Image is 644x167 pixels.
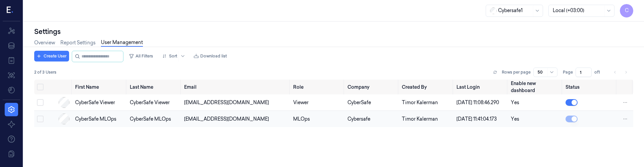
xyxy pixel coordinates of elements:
[184,99,288,106] div: [EMAIL_ADDRESS][DOMAIN_NAME]
[181,80,290,94] th: Email
[191,51,229,61] button: Download list
[75,116,124,123] div: CyberSafe MLOps
[293,116,342,123] div: MLOps
[457,116,506,123] div: [DATE] 11:41:04.173
[347,116,397,123] div: Cybersafe
[502,69,531,75] p: Rows per page
[290,80,345,94] th: Role
[347,99,397,106] div: CyberSafe
[37,116,44,122] button: Select row
[184,116,288,123] div: [EMAIL_ADDRESS][DOMAIN_NAME]
[34,39,55,46] a: Overview
[60,39,96,46] a: Report Settings
[293,99,342,106] div: Viewer
[399,80,453,94] th: Created By
[402,99,451,106] div: Timor Kalerman
[457,99,506,106] div: [DATE] 11:08:46.290
[610,68,631,77] nav: pagination
[130,116,179,123] div: CyberSafe MLOps
[345,80,399,94] th: Company
[34,69,56,75] span: 2 of 3 Users
[511,116,560,123] div: Yes
[37,99,44,106] button: Select row
[37,84,44,90] button: Select all
[508,80,563,94] th: Enable new dashboard
[620,4,633,17] button: C
[34,27,633,36] div: Settings
[101,39,143,47] a: User Management
[72,80,127,94] th: First Name
[126,51,156,61] button: All Filters
[563,69,573,75] span: Page
[594,69,605,75] span: of 1
[34,51,69,61] button: Create User
[563,80,617,94] th: Status
[127,80,182,94] th: Last Name
[130,99,179,106] div: CyberSafe Viewer
[402,116,451,123] div: Timor Kalerman
[511,99,560,106] div: Yes
[75,99,124,106] div: CyberSafe Viewer
[454,80,508,94] th: Last Login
